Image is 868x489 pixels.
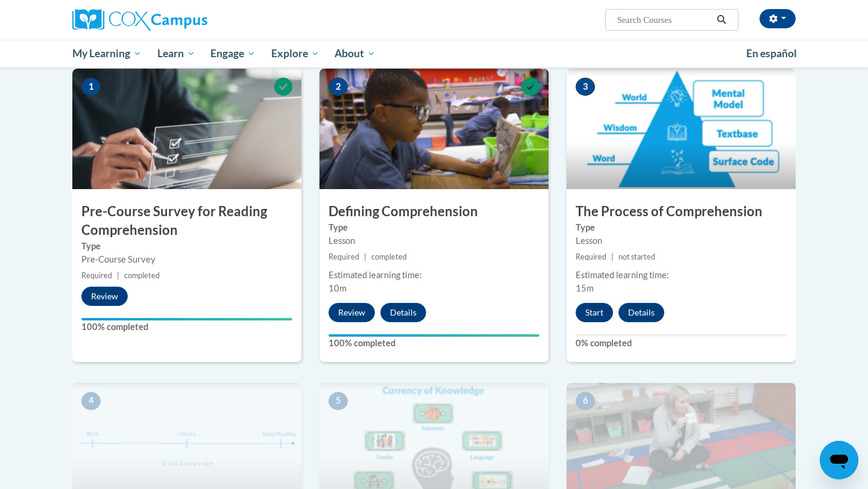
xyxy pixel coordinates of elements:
a: Learn [149,40,203,67]
div: Pre-Course Survey [81,253,292,266]
h3: Pre-Course Survey for Reading Comprehension [72,202,301,240]
a: En español [738,41,805,66]
span: | [611,252,614,261]
span: | [117,271,119,280]
span: 2 [329,78,348,96]
span: Required [576,252,606,261]
span: 6 [576,392,595,410]
span: 10m [329,283,347,293]
a: Cox Campus [72,9,301,31]
img: Course Image [567,69,796,189]
button: Details [380,303,426,322]
span: 15m [576,283,594,293]
span: Required [81,271,112,280]
span: | [364,252,366,261]
button: Start [576,303,613,322]
span: completed [124,271,160,280]
button: Account Settings [759,9,796,28]
button: Review [81,287,128,306]
a: My Learning [64,40,149,67]
span: Learn [157,46,195,61]
a: Engage [203,40,263,67]
button: Details [618,303,664,322]
h3: The Process of Comprehension [567,202,796,221]
span: completed [371,252,407,261]
a: About [327,40,384,67]
a: Explore [263,40,327,67]
label: Type [576,221,787,234]
span: 1 [81,78,101,96]
div: Lesson [329,234,539,248]
span: Engage [210,46,256,61]
span: About [335,46,376,61]
input: Search Courses [616,13,712,27]
span: not started [618,252,655,261]
button: Review [329,303,375,322]
span: 5 [329,392,348,410]
img: Course Image [72,69,301,189]
div: Estimated learning time: [329,269,539,282]
button: Search [712,13,731,27]
div: Your progress [81,318,292,320]
span: 3 [576,78,595,96]
div: Estimated learning time: [576,269,787,282]
img: Course Image [319,69,549,189]
label: Type [329,221,539,234]
div: Main menu [54,40,814,67]
img: Cox Campus [72,9,207,31]
span: Required [329,252,359,261]
span: Explore [271,46,319,61]
span: En español [746,47,797,60]
h3: Defining Comprehension [319,202,549,221]
span: My Learning [72,46,142,61]
label: 100% completed [329,337,539,350]
iframe: Button to launch messaging window [820,441,858,479]
div: Your progress [329,334,539,337]
span: 4 [81,392,101,410]
label: 0% completed [576,337,787,350]
label: 100% completed [81,320,292,334]
label: Type [81,240,292,253]
div: Lesson [576,234,787,248]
